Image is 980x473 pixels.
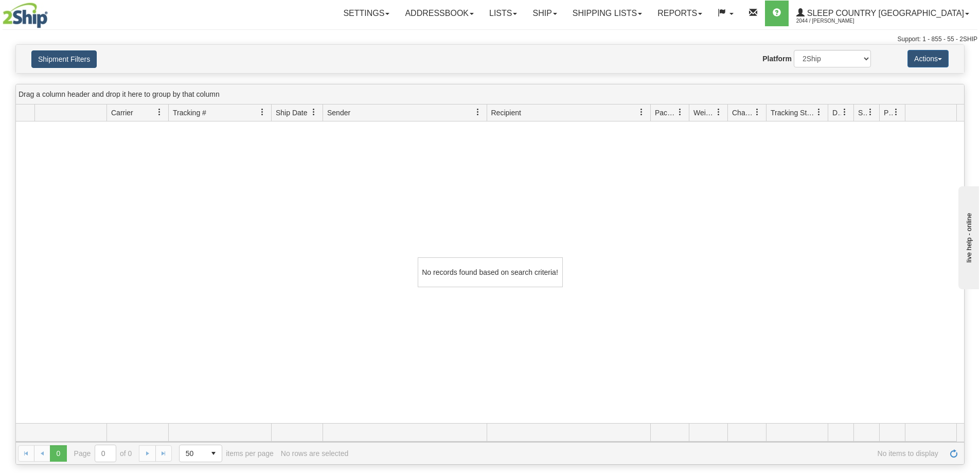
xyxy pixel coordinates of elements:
[810,103,828,121] a: Tracking Status filter column settings
[179,445,222,462] span: Page sizes drop down
[805,9,964,17] span: Sleep Country [GEOGRAPHIC_DATA]
[397,1,482,26] a: Addressbook
[254,103,271,121] a: Tracking # filter column settings
[16,84,964,104] div: grid grouping header
[671,103,689,121] a: Packages filter column settings
[186,448,199,459] span: 50
[887,103,905,121] a: Pickup Status filter column settings
[749,103,766,121] a: Charge filter column settings
[655,108,676,118] span: Packages
[836,103,853,121] a: Delivery Status filter column settings
[276,108,307,118] span: Ship Date
[179,445,274,462] span: items per page
[650,1,710,26] a: Reports
[418,257,563,287] div: No records found based on search criteria!
[832,108,841,118] span: Delivery Status
[355,449,938,458] span: No items to display
[74,445,132,462] span: Page of 0
[111,108,133,118] span: Carrier
[3,3,48,28] img: logo2044.jpg
[525,1,564,26] a: Ship
[633,103,650,121] a: Recipient filter column settings
[862,103,879,121] a: Shipment Issues filter column settings
[327,108,350,118] span: Sender
[884,108,893,118] span: Pickup Status
[796,16,874,26] span: 2044 / [PERSON_NAME]
[50,445,66,462] span: Page 0
[335,1,397,26] a: Settings
[31,50,97,68] button: Shipment Filters
[732,108,754,118] span: Charge
[491,108,521,118] span: Recipient
[946,445,962,462] a: Refresh
[173,108,206,118] span: Tracking #
[693,108,715,118] span: Weight
[3,35,977,44] div: Support: 1 - 855 - 55 - 2SHIP
[151,103,168,121] a: Carrier filter column settings
[907,50,949,67] button: Actions
[565,1,650,26] a: Shipping lists
[762,54,792,64] label: Platform
[205,445,222,462] span: select
[858,108,867,118] span: Shipment Issues
[956,184,979,289] iframe: chat widget
[469,103,487,121] a: Sender filter column settings
[281,449,349,458] div: No rows are selected
[710,103,727,121] a: Weight filter column settings
[482,1,525,26] a: Lists
[789,1,977,26] a: Sleep Country [GEOGRAPHIC_DATA] 2044 / [PERSON_NAME]
[305,103,323,121] a: Ship Date filter column settings
[771,108,815,118] span: Tracking Status
[8,9,95,16] div: live help - online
